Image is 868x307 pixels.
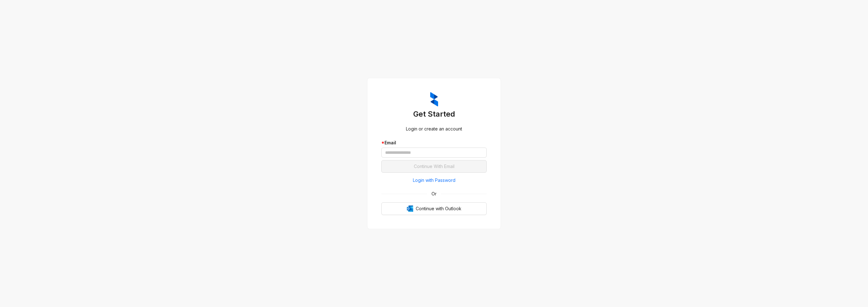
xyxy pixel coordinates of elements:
[381,202,487,215] button: OutlookContinue with Outlook
[381,109,487,119] h3: Get Started
[413,177,455,184] span: Login with Password
[381,175,487,185] button: Login with Password
[407,206,413,212] img: Outlook
[416,205,461,212] span: Continue with Outlook
[427,190,441,197] span: Or
[381,160,487,173] button: Continue With Email
[381,125,487,132] div: Login or create an account
[430,92,438,107] img: ZumaIcon
[381,139,487,146] div: Email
